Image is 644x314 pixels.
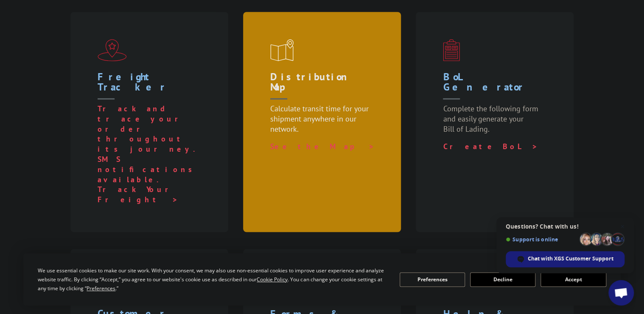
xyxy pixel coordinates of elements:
div: Cookie Consent Prompt [23,253,621,306]
div: We use essential cookies to make our site work. With your consent, we may also use non-essential ... [38,266,389,293]
span: Support is online [506,236,577,243]
h1: BoL Generator [443,72,550,104]
p: Complete the following form and easily generate your Bill of Lading. [443,104,550,141]
button: Preferences [400,272,465,287]
button: Accept [540,272,606,287]
div: Chat with XGS Customer Support [506,251,624,267]
span: Questions? Chat with us! [506,223,624,230]
span: Close chat [617,221,627,232]
button: Decline [470,272,535,287]
a: See the Map > [270,141,375,151]
span: Preferences [87,285,115,292]
img: xgs-icon-bo-l-generator-red [443,39,460,61]
a: Freight Tracker Track and trace your order throughout its journey. SMS notifications available. [98,72,204,184]
a: Track Your Freight > [98,184,180,204]
a: Create BoL > [443,141,538,151]
span: Cookie Policy [257,276,288,283]
p: Track and trace your order throughout its journey. SMS notifications available. [98,104,204,184]
span: Chat with XGS Customer Support [528,255,613,263]
h1: Freight Tracker [98,72,204,104]
div: Open chat [608,280,634,306]
p: Calculate transit time for your shipment anywhere in our network. [270,104,377,141]
img: xgs-icon-flagship-distribution-model-red [98,39,127,61]
h1: Distribution Map [270,72,377,104]
img: xgs-icon-distribution-map-red [270,39,294,61]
